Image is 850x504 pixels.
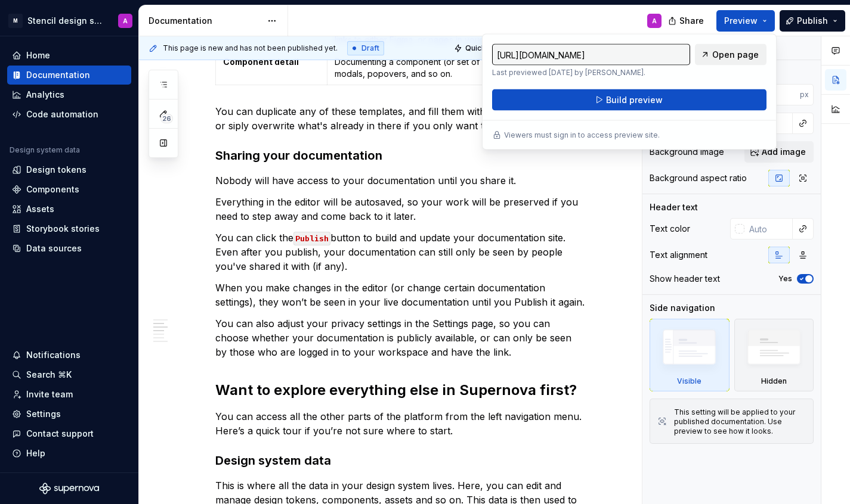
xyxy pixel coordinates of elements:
div: Data sources [26,242,82,254]
div: Search ⌘K [26,369,72,381]
button: Share [662,10,712,32]
h2: Want to explore everything else in Supernova first? [215,381,588,400]
div: Components [26,183,79,195]
a: Documentation [7,66,131,85]
div: M [8,14,23,28]
a: Home [7,46,131,65]
div: Text alignment [650,249,707,261]
div: This setting will be applied to your published documentation. Use preview to see how it looks. [674,407,806,436]
div: A [123,16,128,26]
span: Build preview [606,94,663,106]
a: Components [7,180,131,199]
label: Yes [778,274,792,284]
span: Publish [797,15,828,27]
p: You can duplicate any of these templates, and fill them with your own content, or siply overwrite... [215,104,588,133]
a: Design tokens [7,160,131,179]
button: Help [7,444,131,463]
div: Invite team [26,388,73,400]
button: Add image [744,141,814,163]
p: px [800,90,809,99]
div: Code automation [26,108,98,120]
div: Design tokens [26,164,86,176]
span: Preview [724,15,758,27]
span: Share [679,15,704,27]
p: Last previewed [DATE] by [PERSON_NAME]. [492,68,690,77]
h3: Design system data [215,452,588,469]
p: You can also adjust your privacy settings in the Settings page, so you can choose whether your do... [215,316,588,359]
span: Quick preview [465,43,517,53]
div: Stencil design system [27,15,104,27]
svg: Supernova Logo [39,483,99,494]
span: 26 [160,114,173,123]
a: Code automation [7,105,131,124]
input: Auto [744,218,793,239]
code: Publish [293,232,330,245]
input: Auto [754,84,800,105]
div: Text color [650,223,690,235]
a: Analytics [7,85,131,104]
p: Documenting a component (or set of components) — buttons, input fields, modals, popovers, and so on. [335,56,636,80]
strong: Component detail [223,57,299,67]
div: Visible [650,319,730,391]
div: Documentation [149,15,261,27]
span: Draft [361,43,379,53]
div: Storybook stories [26,223,100,235]
div: Notifications [26,349,81,361]
span: Add image [762,146,806,158]
button: Search ⌘K [7,365,131,384]
div: Background image [650,146,724,158]
div: Hidden [761,377,787,386]
div: Side navigation [650,302,715,314]
a: Invite team [7,385,131,404]
button: Notifications [7,346,131,365]
div: Header text [650,201,698,213]
button: Quick preview [450,40,522,57]
div: Design system data [10,145,80,155]
button: Build preview [492,89,766,111]
button: Publish [780,10,845,32]
p: Viewers must sign in to access preview site. [504,130,660,140]
div: Settings [26,408,61,420]
p: You can access all the other parts of the platform from the left navigation menu. Here’s a quick ... [215,409,588,438]
button: Contact support [7,424,131,443]
h3: Sharing your documentation [215,147,588,164]
div: Help [26,447,45,459]
div: Assets [26,203,54,215]
div: Show header text [650,273,720,285]
p: You can click the button to build and update your documentation site. Even after you publish, you... [215,231,588,273]
p: When you make changes in the editor (or change certain documentation settings), they won’t be see... [215,281,588,309]
a: Data sources [7,239,131,258]
p: Nobody will have access to your documentation until you share it. [215,173,588,188]
span: Open page [712,49,759,61]
p: Everything in the editor will be autosaved, so your work will be preserved if you need to step aw... [215,195,588,223]
a: Assets [7,200,131,219]
button: Preview [716,10,775,32]
a: Storybook stories [7,219,131,238]
div: Hidden [734,319,814,391]
div: Documentation [26,69,90,81]
div: Visible [677,377,701,386]
button: MStencil design systemA [2,8,136,33]
span: This page is new and has not been published yet. [163,43,338,53]
a: Open page [695,44,766,66]
a: Settings [7,405,131,424]
div: Contact support [26,428,94,440]
div: A [652,16,657,26]
div: Analytics [26,89,64,101]
div: Home [26,49,50,61]
div: Background aspect ratio [650,172,747,184]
